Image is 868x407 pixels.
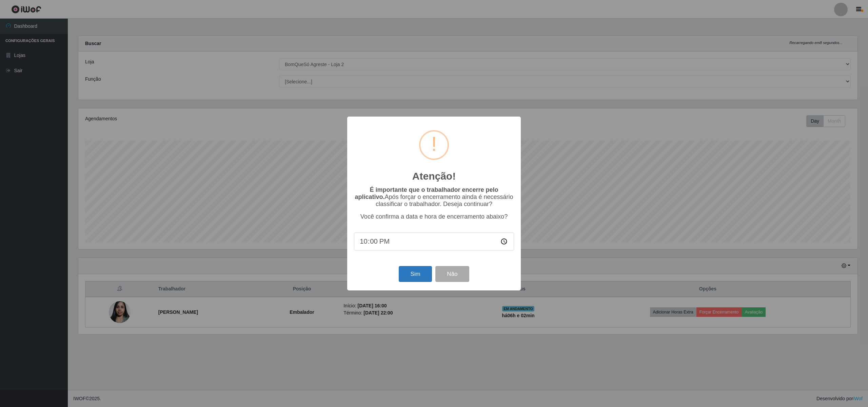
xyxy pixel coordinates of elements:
b: É importante que o trabalhador encerre pelo aplicativo. [355,186,498,200]
p: Você confirma a data e hora de encerramento abaixo? [354,213,514,220]
button: Não [435,266,469,282]
p: Após forçar o encerramento ainda é necessário classificar o trabalhador. Deseja continuar? [354,186,514,208]
button: Sim [399,266,432,282]
h2: Atenção! [412,170,456,182]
